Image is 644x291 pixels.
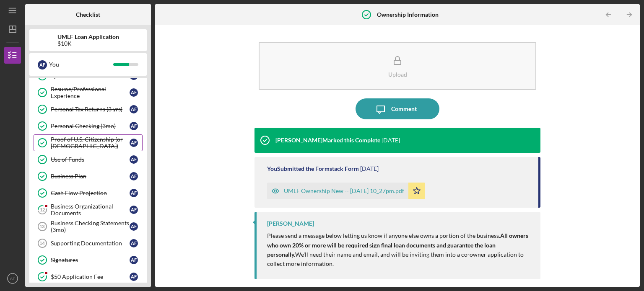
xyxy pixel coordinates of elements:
[34,268,143,285] a: $50 Application FeeAF
[51,240,130,247] div: Supporting Documentation
[34,235,143,252] a: 14Supporting DocumentationAF
[130,273,138,281] div: A F
[130,172,138,180] div: A F
[51,123,130,129] div: Personal Checking (3mo)
[34,134,143,151] a: Proof of U.S. Citizenship (or [DEMOGRAPHIC_DATA])AF
[34,151,143,168] a: Use of FundsAF
[34,101,143,118] a: Personal Tax Returns (3 yrs)AF
[356,98,439,119] button: Comment
[51,220,130,233] div: Business Checking Statements (3mo)
[382,137,400,144] time: 2025-03-18 20:18
[267,232,530,258] strong: All owners who own 20% or more will be required sign final loan documents and guarantee the loan ...
[57,33,119,40] b: UMLF Loan Application
[130,239,138,247] div: A F
[130,189,138,197] div: A F
[130,256,138,264] div: A F
[10,276,15,281] text: AF
[39,241,45,246] tspan: 14
[130,139,138,147] div: A F
[51,86,130,99] div: Resume/Professional Experience
[275,137,380,144] div: [PERSON_NAME] Marked this Complete
[34,118,143,134] a: Personal Checking (3mo)AF
[284,188,404,194] div: UMLF Ownership New -- [DATE] 10_27pm.pdf
[51,273,130,280] div: $50 Application Fee
[377,11,439,18] b: Ownership Information
[130,222,138,231] div: A F
[34,185,143,201] a: Cash Flow ProjectionAF
[51,156,130,163] div: Use of Funds
[51,190,130,196] div: Cash Flow Projection
[130,206,138,214] div: A F
[34,252,143,268] a: SignaturesAF
[40,207,45,213] tspan: 12
[51,173,130,180] div: Business Plan
[51,136,130,149] div: Proof of U.S. Citizenship (or [DEMOGRAPHIC_DATA])
[4,270,21,287] button: AF
[51,106,130,113] div: Personal Tax Returns (3 yrs)
[130,105,138,113] div: A F
[259,42,536,90] button: Upload
[39,224,44,229] tspan: 13
[34,168,143,185] a: Business PlanAF
[34,218,143,235] a: 13Business Checking Statements (3mo)AF
[38,60,47,70] div: A F
[267,183,425,199] button: UMLF Ownership New -- [DATE] 10_27pm.pdf
[51,257,130,263] div: Signatures
[51,203,130,216] div: Business Organizational Documents
[130,122,138,130] div: A F
[130,155,138,164] div: A F
[130,88,138,97] div: A F
[57,40,119,47] div: $10K
[76,11,100,18] b: Checklist
[34,201,143,218] a: 12Business Organizational DocumentsAF
[267,165,359,172] div: You Submitted the Formstack Form
[34,84,143,101] a: Resume/Professional ExperienceAF
[49,57,113,72] div: You
[267,220,314,227] div: [PERSON_NAME]
[391,98,417,119] div: Comment
[360,165,379,172] time: 2025-03-18 02:27
[388,71,407,77] div: Upload
[267,231,532,269] p: Please send a message below letting us know if anyone else owns a portion of the business. We'll ...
